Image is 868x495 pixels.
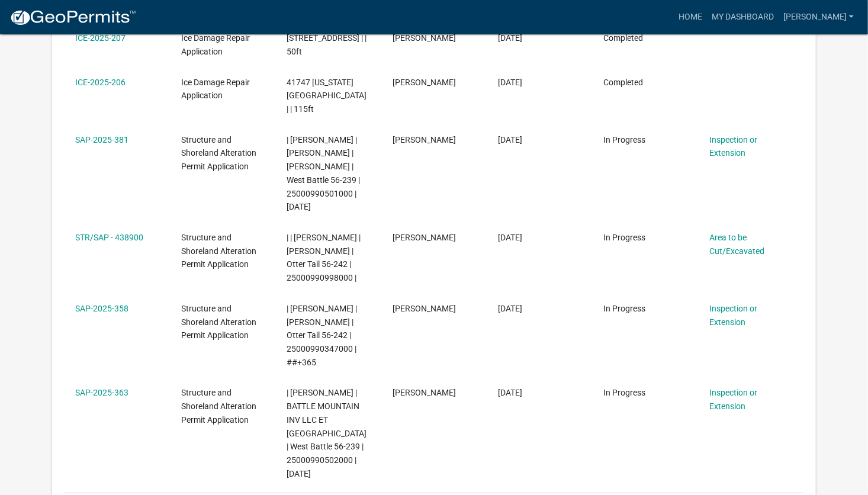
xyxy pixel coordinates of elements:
span: Matt S Hoen [393,304,456,313]
span: In Progress [604,233,646,242]
span: Matt S Hoen [393,233,456,242]
a: Inspection or Extension [709,135,757,158]
span: Structure and Shoreland Alteration Permit Application [181,135,256,172]
span: 41747 KANSAS POINT LN | | 115ft [287,78,367,114]
span: 06/23/2025 [498,135,522,144]
span: 21584 EUREKA LN | | 50ft [287,33,367,56]
a: ICE-2025-206 [75,78,126,87]
span: 06/20/2025 [498,304,522,313]
a: My Dashboard [707,6,779,28]
span: Matt S Hoen [393,388,456,397]
span: Matt S Hoen [393,33,456,43]
span: | Eric Babolian | BATTLE MOUNTAIN INV LLC ET AL | West Battle 56-239 | 25000990502000 | 07/07/2026 [287,388,367,478]
span: In Progress [604,388,646,397]
span: 06/20/2025 [498,388,522,397]
span: Matt S Hoen [393,78,456,87]
span: Ice Damage Repair Application [181,33,250,56]
a: Inspection or Extension [709,304,757,327]
span: In Progress [604,304,646,313]
a: Area to be Cut/Excavated [709,233,764,256]
a: SAP-2025-381 [75,135,128,144]
span: 07/16/2025 [498,33,522,43]
span: Completed [604,33,644,43]
span: Structure and Shoreland Alteration Permit Application [181,388,256,425]
a: SAP-2025-363 [75,388,128,397]
span: In Progress [604,135,646,144]
span: | Eric Babolian | DONALD R ASLESEN | DIANNE M ASLESEN | West Battle 56-239 | 25000990501000 | 07/... [287,135,360,212]
a: STR/SAP - 438900 [75,233,143,242]
a: Inspection or Extension [709,388,757,411]
span: Matt S Hoen [393,135,456,144]
a: ICE-2025-207 [75,33,126,43]
span: Structure and Shoreland Alteration Permit Application [181,304,256,340]
span: 06/20/2025 [498,233,522,242]
span: Completed [604,78,644,87]
span: | Eric Babolian | CHRIS MILLER | Otter Tail 56-242 | 25000990347000 | ##+365 [287,304,357,367]
span: Ice Damage Repair Application [181,78,250,101]
a: Home [674,6,707,28]
span: | | SENA JULSON | DANIEL JULSON | Otter Tail 56-242 | 25000990998000 | [287,233,361,282]
a: [PERSON_NAME] [779,6,859,28]
span: 07/16/2025 [498,78,522,87]
a: SAP-2025-358 [75,304,128,313]
span: Structure and Shoreland Alteration Permit Application [181,233,256,269]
